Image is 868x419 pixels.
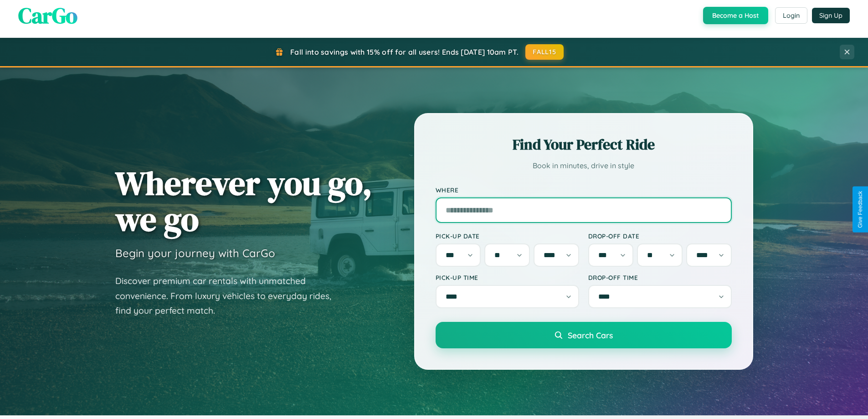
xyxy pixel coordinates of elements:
button: Search Cars [436,322,732,348]
h3: Begin your journey with CarGo [115,246,275,260]
span: CarGo [18,0,77,31]
button: Sign Up [812,8,850,23]
button: Become a Host [703,7,768,24]
p: Book in minutes, drive in style [436,159,732,172]
label: Drop-off Time [588,274,732,281]
div: Give Feedback [857,191,863,228]
p: Discover premium car rentals with unmatched convenience. From luxury vehicles to everyday rides, ... [115,274,343,318]
span: Search Cars [568,330,613,340]
label: Pick-up Date [436,232,579,240]
label: Where [436,186,732,194]
label: Pick-up Time [436,274,579,281]
button: Login [775,7,807,24]
h2: Find Your Perfect Ride [436,134,732,155]
button: FALL15 [525,44,564,60]
h1: Wherever you go, we go [115,165,372,237]
label: Drop-off Date [588,232,732,240]
span: Fall into savings with 15% off for all users! Ends [DATE] 10am PT. [290,47,519,57]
